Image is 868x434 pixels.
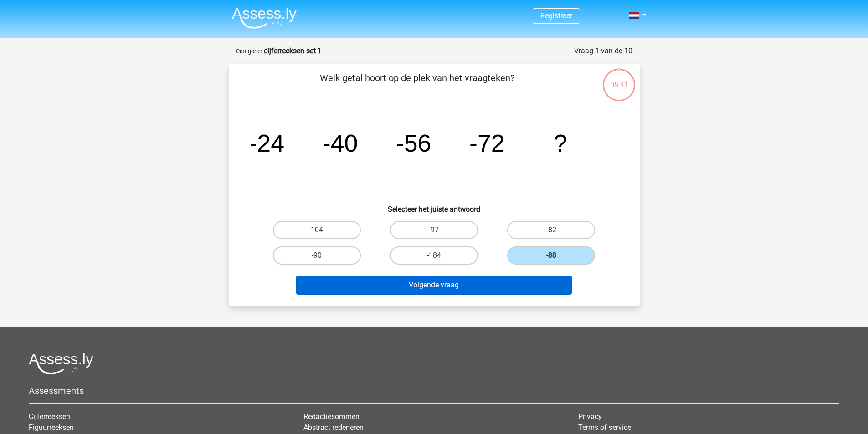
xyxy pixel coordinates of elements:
[264,46,322,55] strong: cijferreeksen set 1
[390,221,478,239] label: -97
[29,385,839,396] h5: Assessments
[243,198,625,214] h6: Selecteer het juiste antwoord
[574,46,632,56] div: Vraag 1 van de 10
[249,129,284,157] tspan: -24
[273,221,361,239] label: 104
[507,246,595,265] label: -88
[554,129,567,157] tspan: ?
[540,11,572,20] a: Registreer
[236,48,262,55] small: Categorie:
[29,423,74,432] a: Figuurreeksen
[296,276,572,295] button: Volgende vraag
[273,246,361,265] label: -90
[232,7,297,29] img: Assessly
[29,412,70,421] a: Cijferreeksen
[243,71,591,98] p: Welk getal hoort op de plek van het vraagteken?
[578,423,631,432] a: Terms of service
[507,221,595,239] label: -82
[602,68,636,91] div: 05:41
[469,129,505,157] tspan: -72
[303,423,364,432] a: Abstract redeneren
[578,412,602,421] a: Privacy
[390,246,478,265] label: -184
[303,412,360,421] a: Redactiesommen
[322,129,358,157] tspan: -40
[29,353,93,374] img: Assessly logo
[395,129,431,157] tspan: -56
